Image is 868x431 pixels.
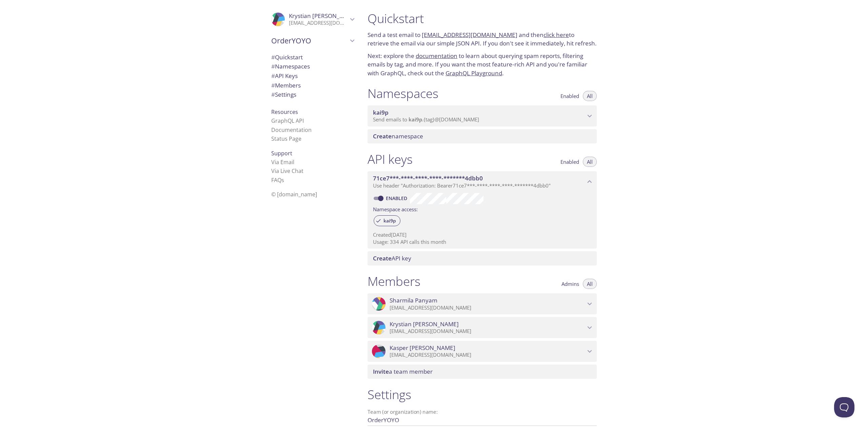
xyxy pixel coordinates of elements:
div: Kasper Andersson [368,341,597,362]
h1: API keys [368,152,413,167]
div: Create API Key [368,251,597,266]
button: Enabled [556,157,583,167]
label: Team (or organization) name: [368,409,438,414]
h1: Members [368,274,420,289]
span: # [271,53,275,61]
span: Krystian [PERSON_NAME] [289,12,358,20]
span: Send emails to . {tag} @[DOMAIN_NAME] [373,116,479,123]
span: # [271,72,275,80]
div: kai9p [374,215,400,226]
span: kai9p [409,116,422,123]
div: Sharmila Panyam [368,293,597,314]
iframe: Help Scout Beacon - Open [834,397,854,417]
a: click here [544,31,569,39]
span: © [DOMAIN_NAME] [271,191,317,198]
label: Namespace access: [373,204,418,214]
a: Via Email [271,158,294,166]
p: Next: explore the to learn about querying spam reports, filtering emails by tag, and more. If you... [368,52,597,78]
span: s [281,176,284,184]
span: Members [271,81,301,89]
span: Quickstart [271,53,303,61]
p: Usage: 334 API calls this month [373,238,591,246]
a: Status Page [271,135,301,142]
h1: Settings [368,387,597,402]
div: Invite a team member [368,365,597,379]
div: Create namespace [368,129,597,143]
span: kai9p [373,109,389,116]
button: All [583,279,597,289]
span: Sharmila Panyam [390,297,437,304]
span: # [271,91,275,98]
div: kai9p namespace [368,105,597,126]
div: OrderYOYO [266,32,359,50]
button: All [583,157,597,167]
div: API Keys [266,71,359,81]
div: Krystian Jedrzejowski [368,317,597,338]
div: Members [266,81,359,90]
div: Krystian Jedrzejowski [266,8,359,31]
span: namespace [373,132,423,140]
a: Documentation [271,126,312,134]
h1: Quickstart [368,11,597,26]
span: API Keys [271,72,298,80]
span: Kasper [PERSON_NAME] [390,344,455,352]
span: kai9p [379,218,400,224]
p: [EMAIL_ADDRESS][DOMAIN_NAME] [390,352,585,358]
span: Support [271,150,292,157]
span: OrderYOYO [271,36,348,45]
div: Team Settings [266,90,359,99]
p: Created [DATE] [373,231,591,238]
span: a team member [373,368,433,375]
span: # [271,62,275,70]
a: documentation [416,52,457,60]
a: GraphQL API [271,117,304,124]
p: [EMAIL_ADDRESS][DOMAIN_NAME] [390,328,585,335]
span: Create [373,254,392,262]
a: Via Live Chat [271,167,303,175]
div: Namespaces [266,62,359,71]
span: API key [373,254,411,262]
button: Enabled [556,91,583,101]
span: # [271,81,275,89]
button: Admins [557,279,583,289]
span: Resources [271,108,298,116]
span: Invite [373,368,389,375]
a: [EMAIL_ADDRESS][DOMAIN_NAME] [422,31,517,39]
span: Namespaces [271,62,310,70]
a: GraphQL Playground [446,69,502,77]
span: Create [373,132,392,140]
button: All [583,91,597,101]
p: Send a test email to and then to retrieve the email via our simple JSON API. If you don't see it ... [368,31,597,48]
p: [EMAIL_ADDRESS][DOMAIN_NAME] [289,20,348,26]
a: FAQ [271,176,284,184]
span: Krystian [PERSON_NAME] [390,320,459,328]
span: Settings [271,91,296,98]
h1: Namespaces [368,86,438,101]
div: Quickstart [266,53,359,62]
p: [EMAIL_ADDRESS][DOMAIN_NAME] [390,305,585,311]
a: Enabled [385,195,410,201]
